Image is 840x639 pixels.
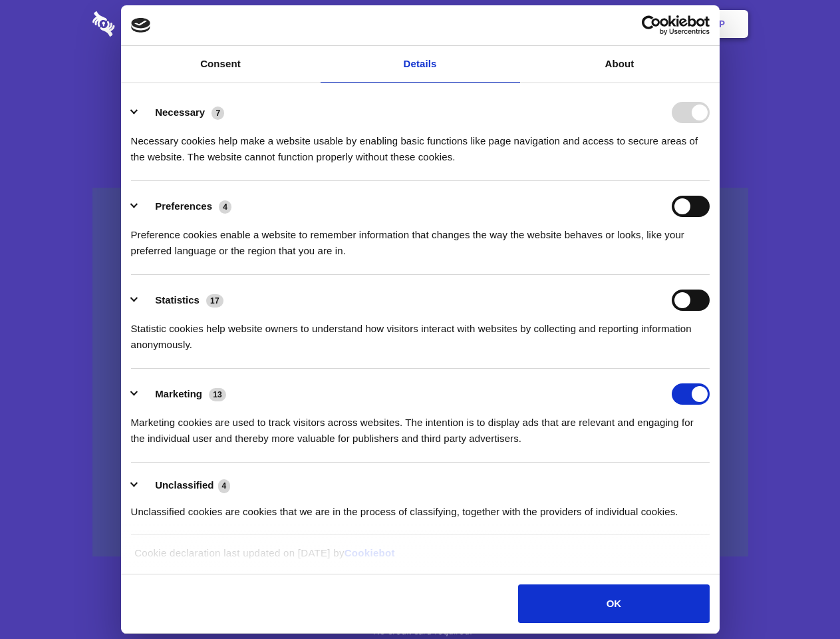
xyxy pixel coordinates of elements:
label: Necessary [155,106,205,118]
label: Statistics [155,294,200,306]
a: Consent [121,46,321,83]
a: Wistia video thumbnail [92,188,748,557]
span: 13 [209,388,226,401]
a: Details [321,46,520,83]
label: Marketing [155,388,202,399]
a: Usercentrics Cookiebot - opens in a new window [593,15,710,35]
a: Contact [539,3,601,45]
div: Preference cookies enable a website to remember information that changes the way the website beha... [131,217,710,259]
img: logo-wordmark-white-trans-d4663122ce5f474addd5e946df7df03e33cb6a1c49d2221995e7729f52c070b2.svg [92,11,206,37]
iframe: Drift Widget Chat Controller [773,572,824,623]
span: 7 [211,106,224,120]
a: Login [603,3,661,45]
button: Marketing (13) [131,383,235,405]
button: OK [518,584,709,623]
img: logo [131,18,151,33]
button: Necessary (7) [131,102,233,123]
button: Preferences (4) [131,196,240,217]
span: 17 [206,294,223,308]
a: Cookiebot [345,547,395,558]
div: Unclassified cookies are cookies that we are in the process of classifying, together with the pro... [131,494,710,520]
span: 4 [218,479,231,493]
button: Statistics (17) [131,290,232,311]
div: Marketing cookies are used to track visitors across websites. The intention is to display ads tha... [131,405,710,447]
h1: Eliminate Slack Data Loss. [92,60,748,108]
span: 4 [219,200,231,214]
h4: Auto-redaction of sensitive data, encrypted data sharing and self-destructing private chats. Shar... [92,121,748,165]
label: Preferences [155,200,212,212]
div: Necessary cookies help make a website usable by enabling basic functions like page navigation and... [131,123,710,165]
a: Pricing [390,3,448,45]
div: Statistic cookies help website owners to understand how visitors interact with websites by collec... [131,311,710,353]
a: About [520,46,720,83]
button: Unclassified (4) [131,477,239,494]
div: Cookie declaration last updated on [DATE] by [124,545,716,571]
